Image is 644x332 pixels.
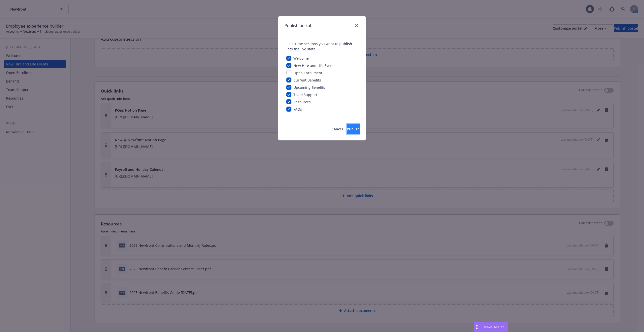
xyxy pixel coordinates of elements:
[293,107,302,112] span: FAQs
[347,124,360,134] button: Publish
[354,22,360,28] a: close
[293,100,311,104] span: Resources
[293,70,322,75] span: Open Enrollment
[293,63,336,68] span: New Hire and Life Events
[484,325,504,329] span: Nova Assist
[293,92,317,97] span: Team Support
[347,127,360,131] span: Publish
[474,322,480,332] div: Drag to move
[286,41,358,52] div: Select the sections you want to publish into the live state
[293,85,325,90] span: Upcoming Benefits
[293,56,309,61] span: Welcome
[332,124,343,134] button: Cancel
[293,78,321,82] span: Current Benefits
[332,127,343,131] span: Cancel
[284,22,311,29] h1: Publish portal
[474,322,508,332] button: Nova Assist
